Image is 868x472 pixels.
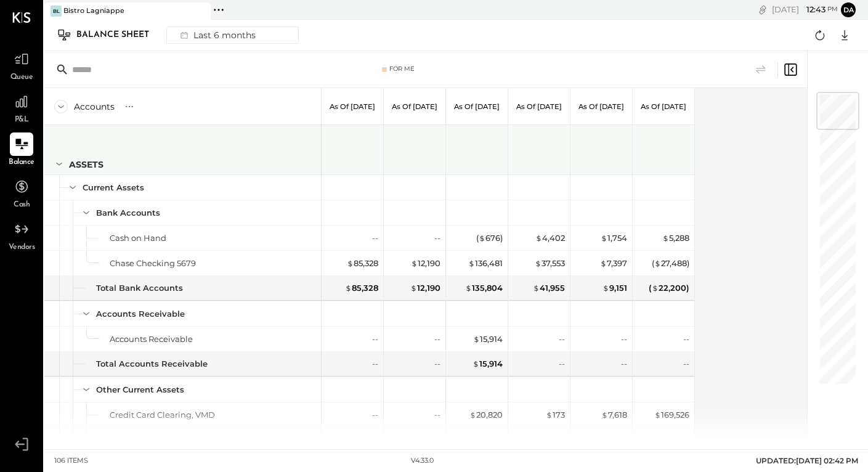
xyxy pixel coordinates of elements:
[69,158,103,171] div: ASSETS
[465,283,472,293] span: $
[652,258,689,269] div: ( 27,488 )
[392,102,437,111] p: As of [DATE]
[347,258,378,269] div: 85,328
[14,200,30,211] span: Cash
[410,282,440,294] div: 12,190
[74,100,115,113] div: Accounts
[599,434,627,446] div: 2,300
[600,258,607,268] span: $
[9,157,34,168] span: Balance
[535,232,565,244] div: 4,402
[473,333,503,345] div: 15,914
[468,258,475,268] span: $
[330,102,375,111] p: As of [DATE]
[15,115,29,126] span: P&L
[535,258,541,268] span: $
[652,283,659,293] span: $
[827,5,838,14] span: pm
[578,102,624,111] p: As of [DATE]
[649,282,689,294] div: ( 22,200 )
[412,434,440,446] div: 2,300
[173,27,261,43] div: Last 6 months
[559,358,565,370] div: --
[602,282,627,294] div: 9,151
[96,207,160,219] div: Bank Accounts
[601,233,607,243] span: $
[621,333,627,345] div: --
[350,435,357,445] span: $
[546,410,553,420] span: $
[434,232,440,244] div: --
[601,409,627,421] div: 7,618
[476,232,503,244] div: ( 676 )
[535,258,565,269] div: 37,553
[76,25,161,45] div: Balance Sheet
[63,6,124,16] div: Bistro Lagniappe
[600,258,627,269] div: 7,397
[621,358,627,370] div: --
[96,282,183,294] div: Total Bank Accounts
[683,358,689,370] div: --
[537,434,565,446] div: 2,300
[350,434,378,446] div: 2,300
[661,435,668,445] span: $
[662,232,689,244] div: 5,288
[654,410,661,420] span: $
[756,456,858,465] span: UPDATED: [DATE] 02:42 PM
[345,283,352,293] span: $
[599,435,606,445] span: $
[372,333,378,345] div: --
[537,435,543,445] span: $
[654,258,661,268] span: $
[412,435,419,445] span: $
[410,283,417,293] span: $
[479,233,485,243] span: $
[465,282,503,294] div: 135,804
[661,434,689,446] div: 2,300
[10,72,33,83] span: Queue
[434,333,440,345] div: --
[54,456,88,466] div: 106 items
[166,26,299,44] button: Last 6 months
[434,409,440,421] div: --
[641,102,686,111] p: As of [DATE]
[454,102,500,111] p: As of [DATE]
[110,333,193,345] div: Accounts Receivable
[1,218,43,253] a: Vendors
[345,282,378,294] div: 85,328
[1,90,43,126] a: P&L
[1,175,43,211] a: Cash
[654,409,689,421] div: 169,526
[533,282,565,294] div: 41,955
[473,334,480,344] span: $
[474,435,481,445] span: $
[473,359,479,368] span: $
[372,232,378,244] div: --
[1,132,43,168] a: Balance
[372,409,378,421] div: --
[411,456,434,466] div: v 4.33.0
[601,232,627,244] div: 1,754
[110,409,215,421] div: Credit Card Clearing, VMD
[96,308,185,320] div: Accounts Receivable
[411,258,440,269] div: 12,190
[96,358,208,370] div: Total Accounts Receivable
[347,258,354,268] span: $
[96,384,184,396] div: Other Current Assets
[662,233,669,243] span: $
[1,47,43,83] a: Queue
[801,4,825,15] span: 12 : 43
[110,434,232,446] div: Payroll Advances Outstanding
[51,6,62,17] div: BL
[411,258,418,268] span: $
[468,258,503,269] div: 136,481
[372,358,378,370] div: --
[473,358,503,370] div: 15,914
[9,242,35,253] span: Vendors
[110,258,196,269] div: Chase Checking 5679
[602,283,609,293] span: $
[535,233,542,243] span: $
[756,3,769,16] div: copy link
[559,333,565,345] div: --
[83,182,144,193] div: Current Assets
